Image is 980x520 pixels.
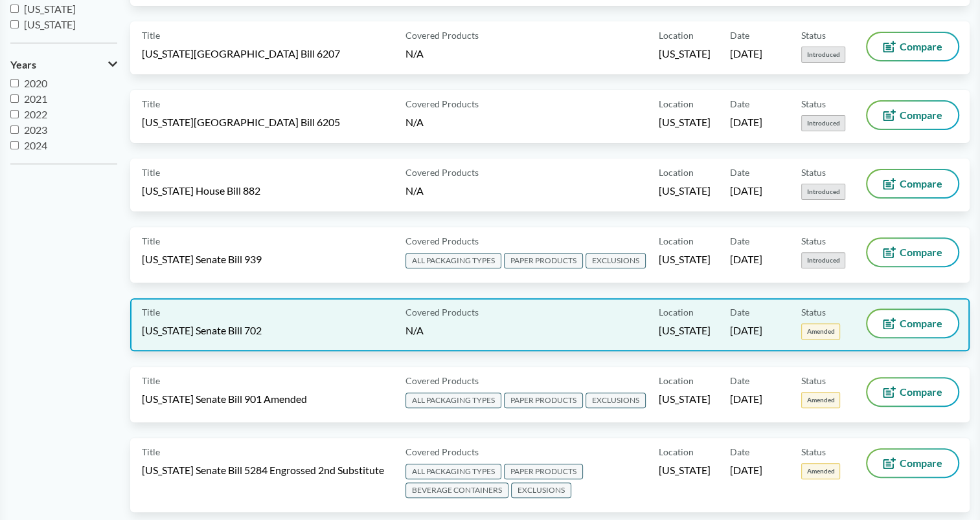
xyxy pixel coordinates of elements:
[10,125,19,134] input: 2023
[900,247,942,257] span: Compare
[730,252,762,266] span: [DATE]
[142,392,307,406] span: [US_STATE] Senate Bill 901 Amended
[659,47,711,61] span: [US_STATE]
[405,253,501,268] span: ALL PACKAGING TYPES
[801,323,840,340] span: Amended
[730,234,749,248] span: Date
[730,392,762,406] span: [DATE]
[867,378,958,406] button: Compare
[801,374,826,387] span: Status
[405,445,479,459] span: Covered Products
[801,463,840,479] span: Amended
[867,450,958,477] button: Compare
[405,305,479,319] span: Covered Products
[801,252,845,268] span: Introduced
[659,252,711,266] span: [US_STATE]
[900,179,942,189] span: Compare
[867,170,958,197] button: Compare
[801,305,826,319] span: Status
[24,108,47,120] span: 2022
[730,184,762,198] span: [DATE]
[405,324,424,336] span: N/A
[900,318,942,329] span: Compare
[801,234,826,248] span: Status
[10,54,117,76] button: Years
[659,28,694,42] span: Location
[142,28,160,42] span: Title
[586,393,646,408] span: EXCLUSIONS
[867,102,958,129] button: Compare
[900,458,942,468] span: Compare
[801,28,826,42] span: Status
[730,323,762,338] span: [DATE]
[142,166,160,179] span: Title
[730,463,762,477] span: [DATE]
[730,28,749,42] span: Date
[405,97,479,111] span: Covered Products
[659,97,694,111] span: Location
[142,463,384,477] span: [US_STATE] Senate Bill 5284 Engrossed 2nd Substitute
[24,124,47,136] span: 2023
[900,387,942,397] span: Compare
[659,392,711,406] span: [US_STATE]
[867,239,958,266] button: Compare
[405,393,501,408] span: ALL PACKAGING TYPES
[659,445,694,459] span: Location
[730,97,749,111] span: Date
[142,374,160,387] span: Title
[405,28,479,42] span: Covered Products
[730,166,749,179] span: Date
[10,59,36,70] span: Years
[24,18,76,30] span: [US_STATE]
[730,374,749,387] span: Date
[730,305,749,319] span: Date
[142,97,160,111] span: Title
[659,166,694,179] span: Location
[142,323,262,338] span: [US_STATE] Senate Bill 702
[142,234,160,248] span: Title
[659,184,711,198] span: [US_STATE]
[10,79,19,87] input: 2020
[405,47,424,60] span: N/A
[900,41,942,52] span: Compare
[142,115,340,129] span: [US_STATE][GEOGRAPHIC_DATA] Bill 6205
[10,110,19,118] input: 2022
[659,115,711,129] span: [US_STATE]
[405,116,424,128] span: N/A
[10,94,19,103] input: 2021
[24,92,47,105] span: 2021
[504,393,583,408] span: PAPER PRODUCTS
[10,5,19,13] input: [US_STATE]
[405,166,479,179] span: Covered Products
[867,310,958,337] button: Compare
[142,252,262,266] span: [US_STATE] Senate Bill 939
[142,47,340,61] span: [US_STATE][GEOGRAPHIC_DATA] Bill 6207
[504,253,583,268] span: PAPER PRODUCTS
[730,47,762,61] span: [DATE]
[659,463,711,477] span: [US_STATE]
[405,482,508,498] span: BEVERAGE CONTAINERS
[900,110,942,120] span: Compare
[586,253,646,268] span: EXCLUSIONS
[24,139,47,151] span: 2024
[405,374,479,387] span: Covered Products
[801,445,826,459] span: Status
[659,323,711,338] span: [US_STATE]
[142,184,260,198] span: [US_STATE] House Bill 882
[801,97,826,111] span: Status
[504,464,583,479] span: PAPER PRODUCTS
[10,141,19,149] input: 2024
[801,166,826,179] span: Status
[801,115,845,131] span: Introduced
[801,392,840,408] span: Amended
[405,184,424,197] span: N/A
[659,305,694,319] span: Location
[24,77,47,89] span: 2020
[730,115,762,129] span: [DATE]
[405,464,501,479] span: ALL PACKAGING TYPES
[405,234,479,248] span: Covered Products
[142,305,160,319] span: Title
[659,234,694,248] span: Location
[730,445,749,459] span: Date
[511,482,571,498] span: EXCLUSIONS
